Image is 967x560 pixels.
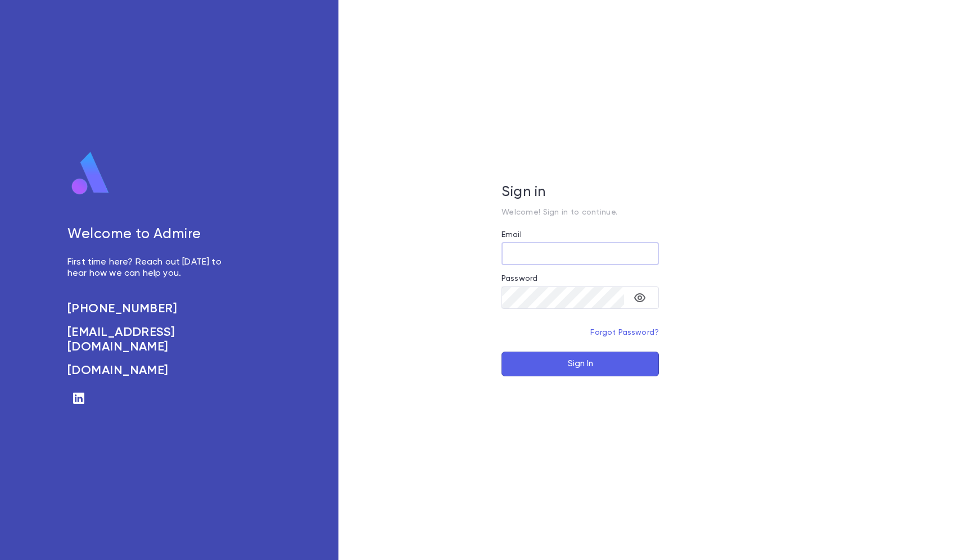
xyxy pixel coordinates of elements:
h5: Welcome to Admire [67,226,234,243]
p: First time here? Reach out [DATE] to hear how we can help you. [67,257,234,279]
h5: Sign in [501,184,659,201]
a: [PHONE_NUMBER] [67,302,234,316]
a: [EMAIL_ADDRESS][DOMAIN_NAME] [67,325,234,354]
label: Password [501,274,537,283]
p: Welcome! Sign in to continue. [501,208,659,217]
img: logo [67,151,114,196]
button: Sign In [501,352,659,376]
label: Email [501,230,522,239]
a: [DOMAIN_NAME] [67,363,234,378]
a: Forgot Password? [590,329,659,336]
button: toggle password visibility [629,286,651,309]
